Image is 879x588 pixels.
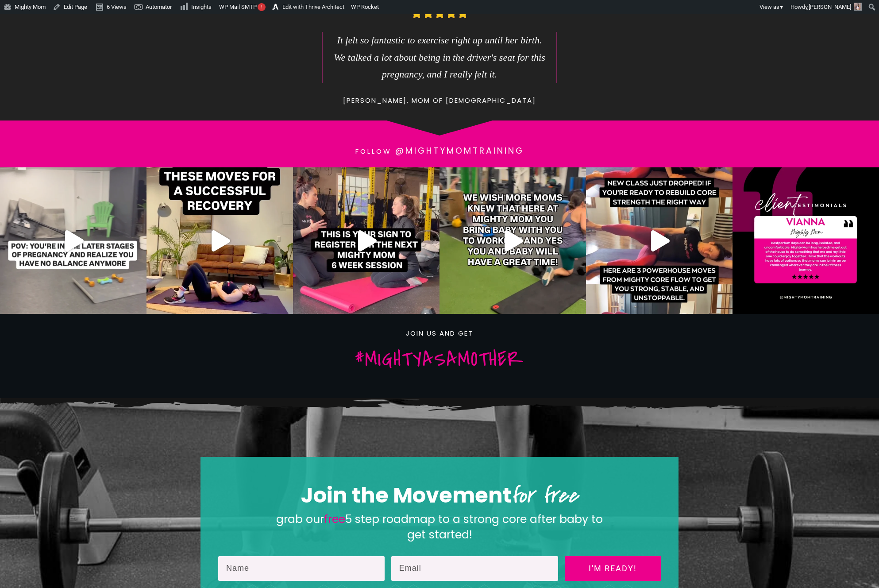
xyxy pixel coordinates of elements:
[439,167,586,314] a: Play
[439,167,586,314] img: 🚨 Save Your Spot! The last indoor session starts Feb 23rd! 🚨 One thing we wish more moms knew—you...
[218,556,385,581] input: Name
[809,4,851,10] span: [PERSON_NAME]
[573,564,653,573] span: I'm ready!
[293,167,439,314] img: 🚨 This is your sign, mama! 🚨 You keep saying “I’ll start next time” – but what if next time never...
[300,95,579,117] p: [PERSON_NAME], Mom of [DEMOGRAPHIC_DATA]
[651,230,670,251] svg: Play
[191,4,212,10] span: Insights
[276,511,603,542] h2: Grab our
[565,556,661,581] a: I'm ready!
[586,167,732,314] a: Play
[65,230,84,251] svg: Play
[146,167,293,314] a: Play
[355,345,524,374] span: #MightyAsAMother
[586,167,732,314] img: Get ready to strengthen and sculpt your core! 💪 Our Mighty Core Flow kicks off this week. Expect ...
[395,145,524,157] a: @mightymomtraining
[219,480,660,511] h2: Join the Movement
[391,556,558,581] input: Email
[505,230,523,251] svg: Play
[779,4,784,10] span: ▼
[322,32,557,83] blockquote: It felt so fantastic to exercise right up until her birth. We talked a lot about being in the dri...
[324,511,345,527] span: FREE
[146,167,293,314] img: C-Section Recovery Starts Here If you’ve had a C-birth, rebuilding strength safely is key. These ...
[293,167,439,314] a: Play
[732,167,879,314] img: “Postpartum days can be long, isolated, and uncomfortable…” But they don’t have to be. 💛 This inc...
[355,147,392,156] span: Follow
[201,328,678,339] p: Join us and get
[258,3,266,11] span: !
[512,480,578,511] span: for free
[358,230,377,251] svg: Play
[212,230,230,251] svg: Play
[345,511,603,542] span: 5 step rOADMAP TO A STRONG CORE AFTER BABY TO GET STARTED!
